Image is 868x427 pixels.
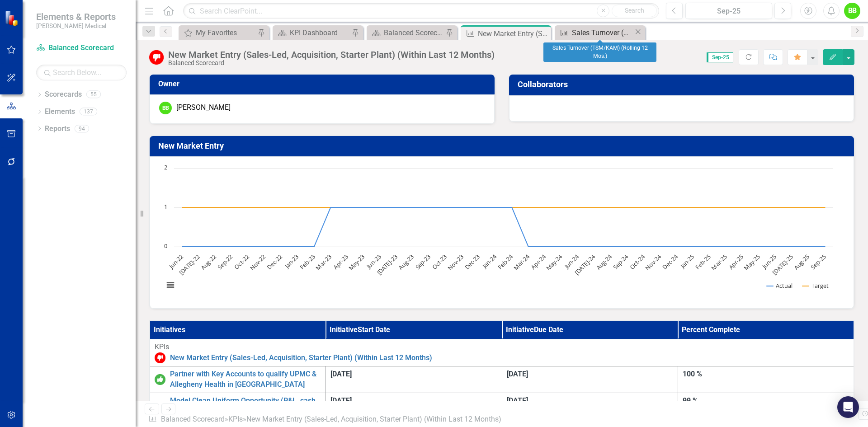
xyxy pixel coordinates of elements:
[45,89,82,100] a: Scorecards
[177,253,201,277] text: [DATE]-22
[573,253,597,277] text: [DATE]-24
[678,393,854,419] td: Double-Click to Edit
[298,253,316,271] text: Feb-23
[837,396,859,418] div: Open Intercom Messenger
[502,393,678,419] td: Double-Click to Edit
[167,253,185,271] text: Jun-22
[181,206,827,209] g: Target, line 2 of 2 with 40 data points.
[685,3,772,19] button: Sep-25
[196,27,255,38] div: My Favorites
[707,52,733,62] span: Sep-25
[683,369,849,380] div: 100 %
[80,108,97,116] div: 137
[158,141,849,150] h3: New Market Entry
[326,393,502,419] td: Double-Click to Edit
[331,253,349,271] text: Apr-23
[678,366,854,393] td: Double-Click to Edit
[414,253,432,271] text: Sep-23
[155,374,165,385] img: On or Above Target
[216,253,234,271] text: Sep-22
[544,253,564,272] text: May-24
[644,253,663,272] text: Nov-24
[396,253,415,272] text: Aug-23
[228,415,243,423] a: KPIs
[572,27,634,38] div: Sales Turnover (TSM/KAM) (Rolling 12 Mos.)
[176,103,231,113] div: [PERSON_NAME]
[330,370,352,378] span: [DATE]
[760,253,778,271] text: Jun-25
[265,253,284,271] text: Dec-22
[430,253,448,271] text: Oct-23
[709,253,728,272] text: Mar-25
[248,253,267,272] text: Nov-22
[625,7,644,14] span: Search
[770,253,794,277] text: [DATE]-25
[507,370,528,378] span: [DATE]
[159,164,844,299] div: Chart. Highcharts interactive chart.
[330,396,352,405] span: [DATE]
[463,253,481,271] text: Dec-23
[689,6,769,17] div: Sep-25
[809,253,827,271] text: Sep-25
[594,253,613,272] text: Aug-24
[347,253,366,272] text: May-23
[562,253,580,271] text: Jun-24
[159,102,172,114] div: BB
[183,3,659,19] input: Search ClearPoint...
[170,396,321,417] a: Model Clean Uniform Opportunity (P&L, cash flow), evaluate financing, and pursue
[36,43,127,53] a: Balanced Scorecard
[496,253,515,272] text: Feb-24
[693,253,712,271] text: Feb-25
[86,91,101,99] div: 55
[170,369,321,390] a: Partner with Key Accounts to qualify UPMC & Allegheny Health in [GEOGRAPHIC_DATA]
[802,282,829,290] button: Show Target
[150,339,854,366] td: Double-Click to Edit Right Click for Context Menu
[168,60,495,66] div: Balanced Scorecard
[164,279,177,291] button: View chart menu, Chart
[326,366,502,393] td: Double-Click to Edit
[529,253,547,271] text: Apr-24
[480,253,498,271] text: Jan-24
[36,11,116,22] span: Elements & Reports
[170,353,849,363] a: New Market Entry (Sales-Led, Acquisition, Starter Plant) (Within Last 12 Months)
[478,28,549,39] div: New Market Entry (Sales-Led, Acquisition, Starter Plant) (Within Last 12 Months)
[678,253,696,271] text: Jan-25
[148,414,505,425] div: » »
[282,253,300,271] text: Jan-23
[36,22,116,29] small: [PERSON_NAME] Medical
[384,27,443,38] div: Balanced Scorecard Welcome Page
[369,27,443,38] a: Balanced Scorecard Welcome Page
[727,253,745,271] text: Apr-25
[611,253,630,272] text: Sep-24
[155,342,849,352] div: KPIs
[767,282,793,290] button: Show Actual
[314,253,333,272] text: Mar-23
[660,253,679,272] text: Dec-24
[246,415,501,423] div: New Market Entry (Sales-Led, Acquisition, Starter Plant) (Within Last 12 Months)
[161,415,225,423] a: Balanced Scorecard
[792,253,811,272] text: Aug-25
[557,27,634,38] a: Sales Turnover (TSM/KAM) (Rolling 12 Mos.)
[45,107,75,117] a: Elements
[543,42,656,62] div: Sales Turnover (TSM/KAM) (Rolling 12 Mos.)
[232,253,250,271] text: Oct-22
[628,253,646,271] text: Oct-24
[159,164,838,299] svg: Interactive chart
[364,253,382,271] text: Jun-23
[446,253,465,272] text: Nov-23
[150,393,326,419] td: Double-Click to Edit Right Click for Context Menu
[155,352,165,363] img: Below Target
[75,125,89,132] div: 94
[507,396,528,405] span: [DATE]
[181,27,255,38] a: My Favorites
[164,242,167,250] text: 0
[158,80,489,88] h3: Owner
[375,253,399,277] text: [DATE]-23
[683,396,849,406] div: 99 %
[164,202,167,211] text: 1
[36,65,127,80] input: Search Below...
[149,50,164,65] img: Below Target
[5,10,20,26] img: ClearPoint Strategy
[844,3,860,19] button: BB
